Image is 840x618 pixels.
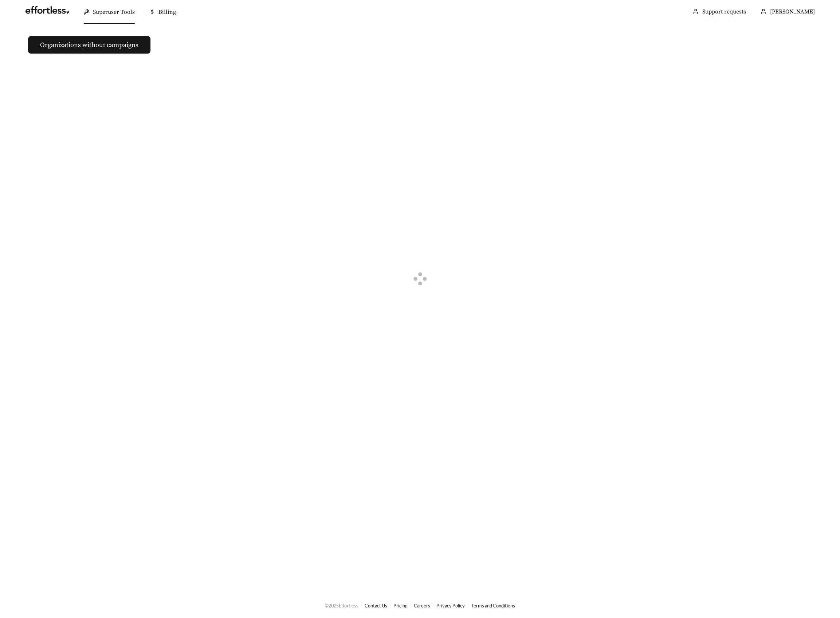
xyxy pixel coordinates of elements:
[325,602,358,608] span: © 2025 Effortless
[93,8,135,16] span: Superuser Tools
[40,40,138,50] span: Organizations without campaigns
[365,602,387,608] a: Contact Us
[28,36,150,54] button: Organizations without campaigns
[158,8,176,16] span: Billing
[770,8,815,15] span: [PERSON_NAME]
[436,602,465,608] a: Privacy Policy
[393,602,408,608] a: Pricing
[702,8,746,15] a: Support requests
[471,602,515,608] a: Terms and Conditions
[414,602,430,608] a: Careers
